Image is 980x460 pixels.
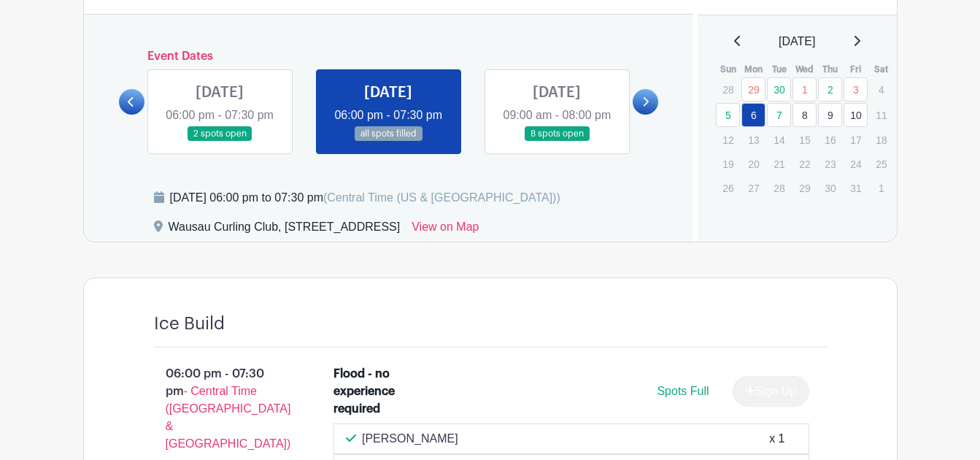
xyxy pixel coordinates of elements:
[741,129,765,151] p: 13
[869,129,893,151] p: 18
[868,62,894,77] th: Sat
[792,177,817,199] p: 29
[767,129,791,151] p: 14
[767,177,791,199] p: 28
[818,129,842,151] p: 16
[844,103,868,127] a: 10
[716,177,740,199] p: 26
[792,103,817,127] a: 8
[818,103,842,127] a: 9
[716,129,740,151] p: 12
[818,153,842,175] p: 23
[154,313,225,334] h4: Ice Build
[716,103,740,127] a: 5
[792,129,817,151] p: 15
[767,153,791,175] p: 21
[779,33,815,50] span: [DATE]
[869,177,893,199] p: 1
[131,359,311,459] p: 06:00 pm - 07:30 pm
[767,77,791,101] a: 30
[869,78,893,101] p: 4
[715,62,741,77] th: Sun
[741,62,766,77] th: Mon
[766,62,792,77] th: Tue
[869,104,893,126] p: 11
[844,153,868,175] p: 24
[818,77,842,101] a: 2
[792,77,817,101] a: 1
[844,77,868,101] a: 3
[844,129,868,151] p: 17
[817,62,843,77] th: Thu
[412,218,479,242] a: View on Map
[362,430,458,448] p: [PERSON_NAME]
[741,103,765,127] a: 6
[741,153,765,175] p: 20
[843,62,868,77] th: Fri
[657,385,709,397] span: Spots Full
[333,365,435,418] div: Flood - no experience required
[170,189,560,207] div: [DATE] 06:00 pm to 07:30 pm
[869,153,893,175] p: 25
[323,191,560,204] span: (Central Time (US & [GEOGRAPHIC_DATA]))
[792,62,817,77] th: Wed
[769,430,784,448] div: x 1
[716,153,740,175] p: 19
[741,77,765,101] a: 29
[741,177,765,199] p: 27
[166,385,291,450] span: - Central Time ([GEOGRAPHIC_DATA] & [GEOGRAPHIC_DATA])
[169,218,401,242] div: Wausau Curling Club, [STREET_ADDRESS]
[844,177,868,199] p: 31
[767,103,791,127] a: 7
[818,177,842,199] p: 30
[792,153,817,175] p: 22
[144,50,633,64] h6: Event Dates
[716,78,740,101] p: 28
